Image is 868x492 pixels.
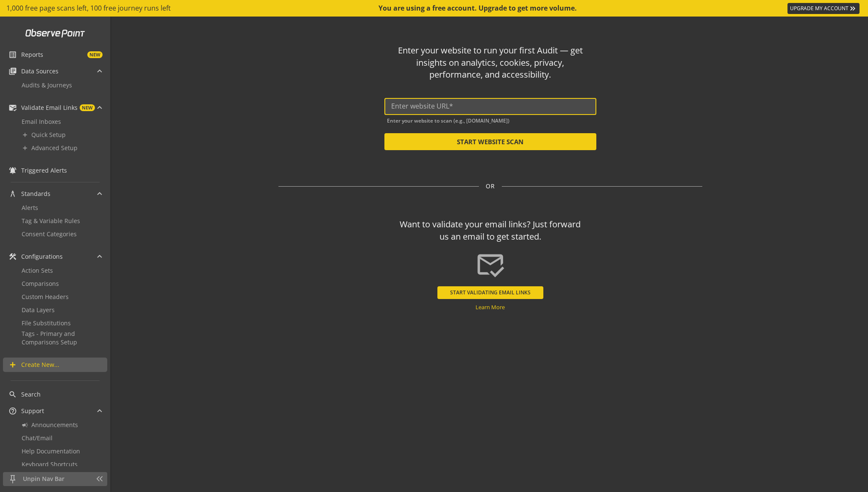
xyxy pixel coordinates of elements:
div: Enter your website to run your first Audit — get insights on analytics, cookies, privacy, perform... [396,45,584,81]
button: START VALIDATING EMAIL LINKS [437,286,543,299]
span: Chat/Email [22,434,53,442]
div: Configurations [3,264,107,353]
span: Comparisons [22,280,59,288]
mat-icon: architecture [8,190,17,198]
mat-icon: library_books [8,67,17,75]
mat-icon: mark_email_read [476,250,505,280]
span: File Substitutions [22,319,71,327]
mat-icon: campaign_outline [22,422,28,428]
span: Unpin Nav Bar [23,475,91,483]
span: Triggered Alerts [21,166,67,175]
span: Quick Setup [31,131,66,139]
span: Email Inboxes [22,117,61,126]
span: OR [486,182,495,190]
mat-icon: list_alt [8,50,17,59]
span: Configurations [21,252,63,261]
mat-icon: search [8,390,17,399]
span: Custom Headers [22,293,69,301]
div: Standards [3,201,107,247]
span: Action Sets [22,266,53,274]
button: START WEBSITE SCAN [384,133,596,150]
mat-icon: add [8,361,17,369]
span: Keyboard Shortcuts [22,460,78,468]
div: Want to validate your email links? Just forward us an email to get started. [396,218,584,243]
mat-hint: Enter your website to scan (e.g., [DOMAIN_NAME]) [387,116,509,124]
mat-icon: add [22,131,28,138]
span: Data Layers [22,306,55,314]
a: Learn More [476,303,505,311]
mat-expansion-panel-header: Support [3,404,107,418]
input: Enter website URL* [391,102,590,110]
div: Validate Email LinksNEW [3,115,107,161]
span: Reports [21,50,43,59]
span: Support [21,407,44,415]
span: Create New... [21,361,59,369]
span: Validate Email Links [21,103,78,112]
mat-icon: mark_email_read [8,103,17,112]
span: 1,000 free page scans left, 100 free journey runs left [6,3,171,13]
mat-icon: help_outline [8,407,17,415]
span: Advanced Setup [31,144,78,152]
span: Data Sources [21,67,58,75]
a: ReportsNEW [3,48,107,62]
span: Search [21,390,41,399]
span: Announcements [31,421,78,429]
span: Audits & Journeys [22,81,72,89]
mat-expansion-panel-header: Configurations [3,249,107,264]
a: Triggered Alerts [3,163,107,178]
mat-icon: add [22,145,28,151]
mat-icon: keyboard_double_arrow_right [849,4,857,13]
span: Tag & Variable Rules [22,217,80,225]
span: Alerts [22,204,38,212]
a: Create New... [3,358,107,372]
mat-icon: construction [8,252,17,261]
span: Standards [21,190,50,198]
mat-expansion-panel-header: Standards [3,187,107,201]
span: Tags - Primary and Comparisons Setup [22,330,77,346]
a: UPGRADE MY ACCOUNT [787,3,860,14]
span: Consent Categories [22,230,77,238]
div: You are using a free account. Upgrade to get more volume. [378,3,578,13]
mat-expansion-panel-header: Validate Email LinksNEW [3,101,107,115]
mat-expansion-panel-header: Data Sources [3,64,107,78]
span: NEW [87,51,103,58]
div: Data Sources [3,78,107,98]
a: Search [3,387,107,402]
mat-icon: notifications_active [8,166,17,175]
span: Help Documentation [22,447,80,455]
span: NEW [80,104,95,111]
